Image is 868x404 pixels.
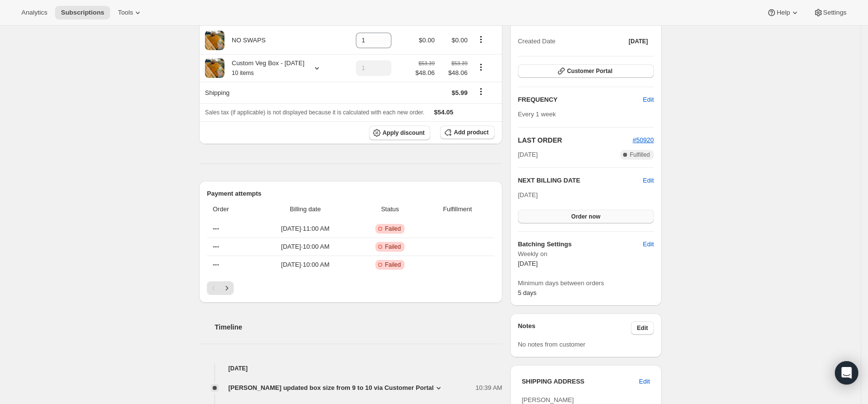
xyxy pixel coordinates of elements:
span: Edit [639,377,650,386]
span: Sales tax (if applicable) is not displayed because it is calculated with each new order. [205,109,425,116]
span: Add product [454,129,488,136]
span: Failed [385,225,401,233]
button: Help [761,6,805,19]
button: Settings [808,6,852,19]
span: [DATE] · 10:00 AM [257,260,354,270]
span: --- [213,261,219,268]
button: Subscriptions [55,6,110,19]
button: Shipping actions [473,86,489,97]
button: #50920 [633,135,654,145]
h2: LAST ORDER [518,135,633,145]
span: [DATE] [628,37,648,45]
small: $53.39 [419,60,435,66]
span: Weekly on [518,249,654,259]
span: No notes from customer [518,341,586,348]
span: [DATE] [518,191,538,199]
span: Customer Portal [567,67,612,75]
div: NO SWAPS [224,36,266,45]
span: Apply discount [383,129,425,137]
span: Failed [385,261,401,269]
button: Edit [633,374,656,389]
small: 10 items [232,70,254,76]
button: Apply discount [369,126,431,140]
span: [DATE] [518,260,538,267]
h2: Payment attempts [207,189,495,199]
span: $0.00 [452,37,468,44]
h3: SHIPPING ADDRESS [522,377,639,386]
span: [DATE] · 11:00 AM [257,224,354,234]
th: Shipping [199,82,340,103]
button: [PERSON_NAME] updated box size from 9 to 10 via Customer Portal [228,383,443,393]
span: $5.99 [452,89,468,96]
span: Settings [823,9,847,17]
span: Tools [118,9,133,17]
img: product img [205,31,224,50]
span: Fulfillment [426,204,489,214]
span: 5 days [518,289,536,296]
span: Help [776,9,790,17]
a: #50920 [633,136,654,144]
th: Order [207,199,254,220]
button: Edit [643,176,654,185]
span: --- [213,225,219,232]
span: [PERSON_NAME] updated box size from 9 to 10 via Customer Portal [228,383,434,393]
span: --- [213,243,219,250]
button: Next [220,281,234,295]
button: Analytics [16,6,53,19]
span: Edit [643,95,654,105]
h3: Notes [518,321,631,335]
span: $54.05 [434,109,454,116]
button: Tools [112,6,148,19]
span: $0.00 [419,37,435,44]
span: Fulfilled [630,151,650,159]
div: Open Intercom Messenger [835,361,858,385]
button: [DATE] [623,35,654,48]
span: Every 1 week [518,110,556,118]
span: [DATE] · 10:00 AM [257,242,354,252]
span: Order now [571,213,600,220]
button: Add product [440,126,494,139]
span: $48.06 [441,68,468,78]
span: [DATE] [518,150,538,160]
button: Edit [631,321,654,335]
h4: [DATE] [199,364,502,373]
span: Billing date [257,204,354,214]
div: Custom Veg Box - [DATE] [224,58,304,78]
button: Product actions [473,34,489,45]
span: Created Date [518,37,555,46]
small: $53.39 [451,60,467,66]
span: Subscriptions [61,9,104,17]
span: Edit [643,239,654,249]
span: $48.06 [415,68,435,78]
span: Status [359,204,420,214]
img: product img [205,58,224,78]
span: Analytics [21,9,47,17]
h2: NEXT BILLING DATE [518,176,643,185]
span: Edit [637,324,648,332]
nav: Pagination [207,281,495,295]
span: Minimum days between orders [518,278,654,288]
span: Failed [385,243,401,251]
h6: Batching Settings [518,239,643,249]
button: Edit [637,237,660,252]
h2: Timeline [215,322,502,332]
button: Product actions [473,62,489,73]
button: Order now [518,210,654,223]
button: Customer Portal [518,64,654,78]
span: 10:39 AM [476,383,502,393]
button: Edit [637,92,660,108]
h2: FREQUENCY [518,95,643,105]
